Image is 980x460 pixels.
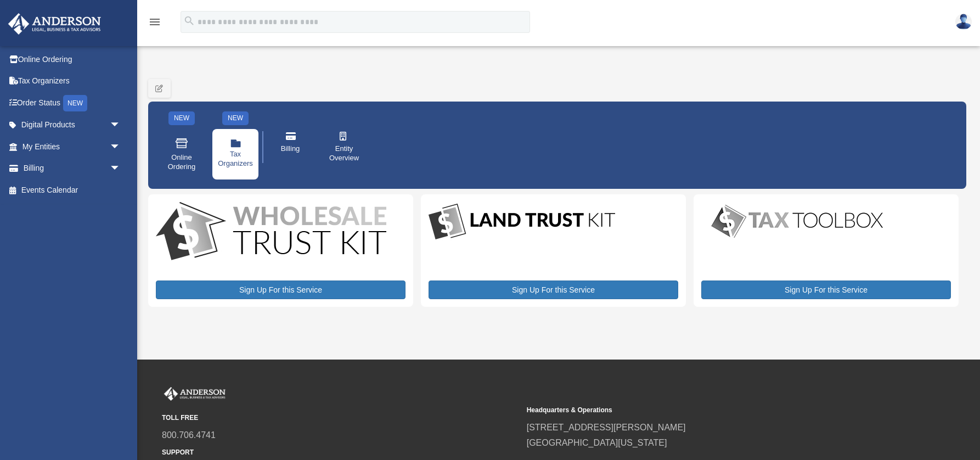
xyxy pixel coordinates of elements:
[148,19,161,29] a: menu
[321,124,367,170] a: Entity Overview
[110,158,132,180] span: arrow_drop_down
[162,447,519,458] small: SUPPORT
[63,95,87,111] div: NEW
[156,281,405,299] a: Sign Up For this Service
[527,438,667,447] a: [GEOGRAPHIC_DATA][US_STATE]
[166,153,197,172] span: Online Ordering
[162,412,519,424] small: TOLL FREE
[8,114,132,136] a: Digital Productsarrow_drop_down
[168,111,195,125] div: NEW
[527,405,884,416] small: Headquarters & Operations
[8,70,137,92] a: Tax Organizers
[329,144,359,163] span: Entity Overview
[701,281,951,299] a: Sign Up For this Service
[8,48,137,70] a: Online Ordering
[527,423,686,432] a: [STREET_ADDRESS][PERSON_NAME]
[429,202,615,242] img: LandTrust_lgo-1.jpg
[156,202,386,263] img: WS-Trust-Kit-lgo-1.jpg
[8,92,137,114] a: Order StatusNEW
[159,129,205,179] a: Online Ordering
[183,15,195,27] i: search
[8,179,137,201] a: Events Calendar
[212,129,258,179] a: Tax Organizers
[110,136,132,158] span: arrow_drop_down
[148,15,161,29] i: menu
[8,136,137,158] a: My Entitiesarrow_drop_down
[701,202,893,240] img: taxtoolbox_new-1.webp
[110,114,132,137] span: arrow_drop_down
[5,13,104,35] img: Anderson Advisors Platinum Portal
[222,111,249,125] div: NEW
[218,150,253,169] span: Tax Organizers
[267,124,313,170] a: Billing
[162,430,216,440] a: 800.706.4741
[162,387,228,401] img: Anderson Advisors Platinum Portal
[8,158,137,179] a: Billingarrow_drop_down
[429,281,678,299] a: Sign Up For this Service
[955,14,972,30] img: User Pic
[281,144,300,154] span: Billing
